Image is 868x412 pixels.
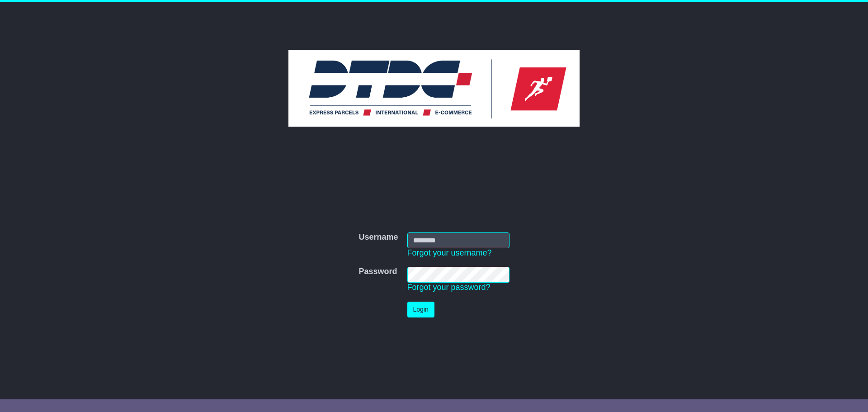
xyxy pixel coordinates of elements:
[288,50,580,127] img: DTDC Australia
[407,302,434,317] button: Login
[407,283,491,292] a: Forgot your password?
[359,232,398,242] label: Username
[407,248,492,257] a: Forgot your username?
[359,267,397,277] label: Password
